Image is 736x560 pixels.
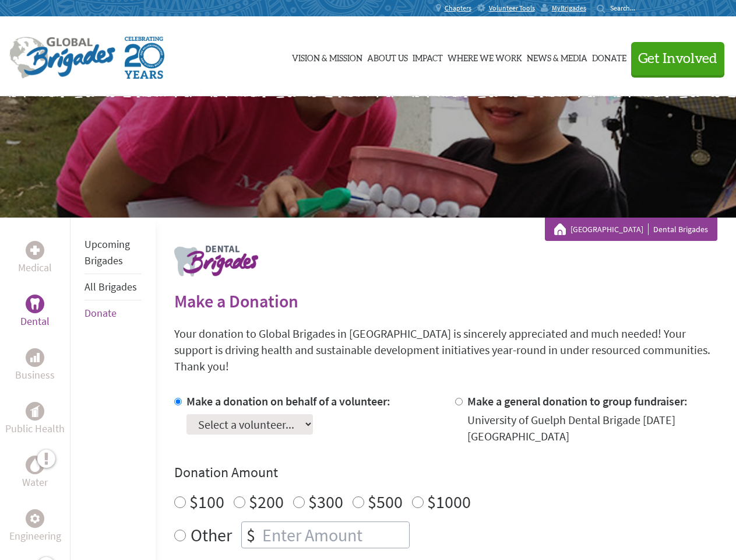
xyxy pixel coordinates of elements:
[9,528,61,544] p: Engineering
[631,42,724,75] button: Get Involved
[592,27,626,86] a: Donate
[242,522,260,548] div: $
[15,367,55,383] p: Business
[249,491,284,513] label: $200
[174,246,258,276] img: logo-dental.png
[15,348,55,383] a: BusinessBusiness
[413,27,443,86] a: Impact
[26,348,44,367] div: Business
[292,27,362,86] a: Vision & Mission
[368,491,403,513] label: $500
[5,421,65,437] p: Public Health
[467,412,717,444] div: University of Guelph Dental Brigade [DATE] [GEOGRAPHIC_DATA]
[174,463,717,482] h4: Donation Amount
[554,223,708,235] div: Dental Brigades
[30,405,40,417] img: Public Health
[84,274,142,300] li: All Brigades
[26,295,44,313] div: Dental
[84,237,130,267] a: Upcoming Brigades
[5,402,65,437] a: Public HealthPublic Health
[610,3,643,12] input: Search...
[174,290,717,311] h2: Make a Donation
[26,241,44,260] div: Medical
[84,300,142,326] li: Donate
[30,458,40,471] img: Water
[260,522,409,548] input: Enter Amount
[18,241,52,276] a: MedicalMedical
[30,353,40,362] img: Business
[445,3,471,13] span: Chapters
[308,491,343,513] label: $300
[189,491,224,513] label: $100
[125,37,164,79] img: Global Brigades Celebrating 20 Years
[30,514,40,523] img: Engineering
[186,394,390,408] label: Make a donation on behalf of a volunteer:
[191,521,232,548] label: Other
[448,27,522,86] a: Where We Work
[26,509,44,528] div: Engineering
[467,394,688,408] label: Make a general donation to group fundraiser:
[20,295,50,330] a: DentalDental
[9,37,115,79] img: Global Brigades Logo
[489,3,535,13] span: Volunteer Tools
[26,402,44,421] div: Public Health
[22,474,48,491] p: Water
[26,456,44,474] div: Water
[22,456,48,491] a: WaterWater
[20,313,50,330] p: Dental
[84,306,117,320] a: Donate
[571,223,649,235] a: [GEOGRAPHIC_DATA]
[552,3,586,13] span: MyBrigades
[84,232,142,274] li: Upcoming Brigades
[30,298,40,309] img: Dental
[9,509,61,544] a: EngineeringEngineering
[638,52,717,66] span: Get Involved
[367,27,408,86] a: About Us
[30,246,40,255] img: Medical
[84,280,137,293] a: All Brigades
[18,260,52,276] p: Medical
[174,325,717,374] p: Your donation to Global Brigades in [GEOGRAPHIC_DATA] is sincerely appreciated and much needed! Y...
[427,491,471,513] label: $1000
[527,27,587,86] a: News & Media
